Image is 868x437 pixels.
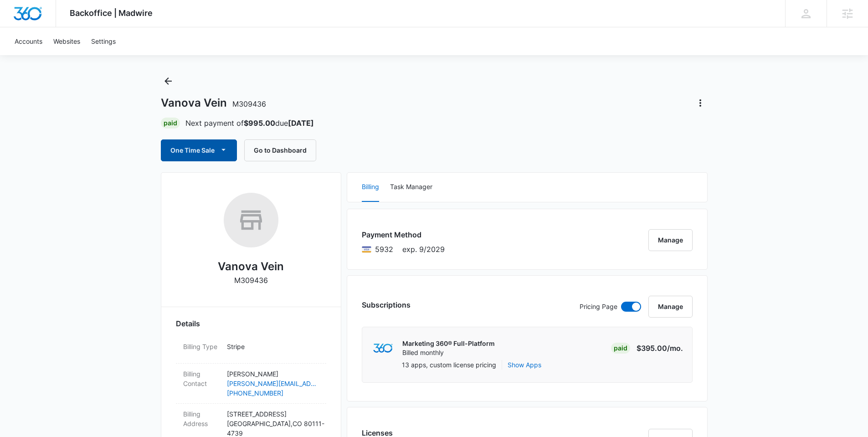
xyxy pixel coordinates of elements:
[648,296,693,318] button: Manage
[580,302,617,312] p: Pricing Page
[9,27,48,55] a: Accounts
[637,343,683,354] p: $395.00
[244,139,316,161] button: Go to Dashboard
[508,360,541,370] button: Show Apps
[362,299,411,310] h3: Subscriptions
[185,118,314,129] p: Next payment of due
[161,96,266,110] h1: Vanova Vein
[161,139,237,161] button: One Time Sale
[362,173,379,202] button: Billing
[611,343,630,354] div: Paid
[227,388,319,398] a: [PHONE_NUMBER]
[402,244,445,255] span: exp. 9/2029
[161,118,180,129] div: Paid
[375,244,393,255] span: Visa ending with
[176,318,200,329] span: Details
[218,258,284,275] h2: Vanova Vein
[232,99,266,108] span: M309436
[86,27,121,55] a: Settings
[373,344,393,353] img: marketing360Logo
[176,336,326,364] div: Billing TypeStripe
[176,364,326,404] div: Billing Contact[PERSON_NAME][PERSON_NAME][EMAIL_ADDRESS][PERSON_NAME][DOMAIN_NAME][PHONE_NUMBER]
[390,173,432,202] button: Task Manager
[402,348,495,357] p: Billed monthly
[693,96,708,110] button: Actions
[183,342,220,351] dt: Billing Type
[227,342,319,351] p: Stripe
[227,369,319,379] p: [PERSON_NAME]
[288,118,314,128] strong: [DATE]
[234,275,268,286] p: M309436
[667,344,683,353] span: /mo.
[244,118,275,128] strong: $995.00
[402,360,496,370] p: 13 apps, custom license pricing
[48,27,86,55] a: Websites
[183,409,220,428] dt: Billing Address
[227,379,319,388] a: [PERSON_NAME][EMAIL_ADDRESS][PERSON_NAME][DOMAIN_NAME]
[648,229,693,251] button: Manage
[402,339,495,348] p: Marketing 360® Full-Platform
[183,369,220,388] dt: Billing Contact
[362,229,445,240] h3: Payment Method
[161,74,175,88] button: Back
[70,8,153,18] span: Backoffice | Madwire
